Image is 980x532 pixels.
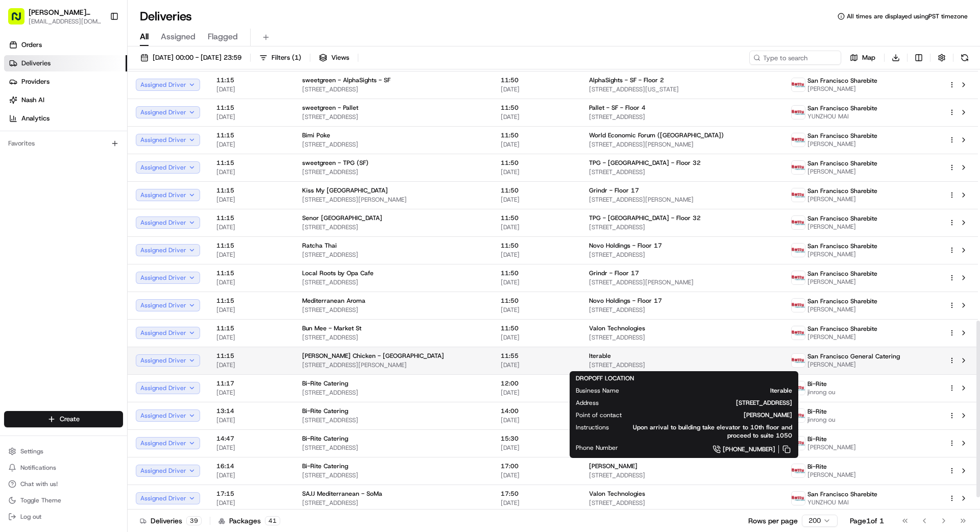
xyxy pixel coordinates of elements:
span: [STREET_ADDRESS][PERSON_NAME] [302,196,484,204]
span: Settings [20,447,43,455]
span: Bi-Rite Catering [302,434,348,443]
span: [STREET_ADDRESS] [589,333,775,342]
span: San Francisco Sharebite [807,132,877,140]
button: [DATE] 00:00 - [DATE] 23:59 [136,51,246,65]
span: San Francisco Sharebite [807,325,877,333]
span: [STREET_ADDRESS][PERSON_NAME] [589,278,775,286]
span: Bi-Rite [807,435,827,443]
span: [DATE] [216,333,286,342]
span: San Francisco Sharebite [807,104,877,112]
span: 11:50 [501,324,573,332]
div: Favorites [4,135,123,152]
span: 12:00 [501,379,573,388]
a: Orders [4,37,127,53]
a: Analytics [4,110,127,127]
span: Bimi Poke [302,131,330,139]
span: [PERSON_NAME] [807,223,877,231]
span: Grindr - Floor 17 [589,186,639,195]
button: See all [158,131,186,143]
a: 💻API Documentation [82,197,168,215]
span: [STREET_ADDRESS] [615,399,792,407]
span: [DATE] 00:00 - [DATE] 23:59 [153,53,241,62]
div: Deliveries [140,516,202,526]
span: 11:50 [501,214,573,222]
span: • [59,158,62,166]
span: [DATE] [501,444,573,452]
span: [STREET_ADDRESS] [302,168,484,176]
img: betty.jpg [792,271,805,284]
span: 11:15 [216,324,286,332]
span: 11:55 [501,352,573,360]
span: [PERSON_NAME] [807,333,877,341]
span: 11:15 [216,159,286,167]
span: [STREET_ADDRESS] [589,168,775,176]
button: Assigned Driver [136,409,200,422]
span: [DATE] [501,361,573,369]
span: [DATE] [501,140,573,149]
div: 💻 [86,202,94,210]
span: Valon Technologies [589,490,645,498]
button: Assigned Driver [136,437,200,449]
span: [STREET_ADDRESS] [302,499,484,507]
span: San Francisco Sharebite [807,297,877,305]
img: betty.jpg [792,437,805,450]
p: Rows per page [748,516,798,526]
button: Assigned Driver [136,272,200,284]
span: [PERSON_NAME] [807,443,856,451]
div: Start new chat [46,98,167,108]
div: 41 [265,516,280,525]
span: [PERSON_NAME] [807,167,877,176]
span: 11:50 [501,241,573,250]
span: Iterable [589,352,611,360]
span: 11:15 [216,186,286,195]
span: Create [60,415,80,424]
span: Deliveries [21,59,51,68]
span: Pylon [102,226,124,233]
span: Bun Mee - Market St [302,324,361,332]
span: Point of contact [576,411,622,419]
span: All [140,31,149,43]
span: [DATE] [216,196,286,204]
span: Grindr - Floor 17 [589,269,639,277]
div: 📗 [10,202,18,210]
span: [DATE] [216,471,286,479]
span: API Documentation [96,201,164,211]
span: AlphaSights - SF - Floor 2 [589,76,664,84]
button: Assigned Driver [136,216,200,229]
span: [STREET_ADDRESS] [589,471,775,479]
button: Assigned Driver [136,465,200,477]
span: [STREET_ADDRESS] [302,471,484,479]
span: [PERSON_NAME] [807,360,900,369]
span: YUNZHOU MAI [807,498,877,506]
button: Assigned Driver [136,299,200,311]
span: [PERSON_NAME] [807,278,877,286]
span: SAJJ Mediterranean - SoMa [302,490,382,498]
button: [PERSON_NAME] Transportation[EMAIL_ADDRESS][DOMAIN_NAME] [4,4,106,29]
span: [STREET_ADDRESS] [302,389,484,397]
button: Create [4,411,123,427]
span: 11:50 [501,297,573,305]
span: bettytllc [32,158,57,166]
span: [DATE] [216,306,286,314]
span: 11:50 [501,131,573,139]
span: [DATE] [501,471,573,479]
span: 14:47 [216,434,286,443]
button: Assigned Driver [136,244,200,256]
span: [STREET_ADDRESS] [302,416,484,424]
span: Bi-Rite [807,463,827,471]
span: [DATE] [216,85,286,93]
span: [STREET_ADDRESS] [302,333,484,342]
span: World Economic Forum ([GEOGRAPHIC_DATA]) [589,131,724,139]
span: [DATE] [216,251,286,259]
span: All times are displayed using PST timezone [847,12,968,20]
span: [STREET_ADDRESS] [302,113,484,121]
span: [DATE] [216,223,286,231]
span: Knowledge Base [20,201,78,211]
span: Mediterranean Aroma [302,297,365,305]
span: [STREET_ADDRESS] [302,278,484,286]
span: [DATE] [216,168,286,176]
span: 11:15 [216,104,286,112]
button: Assigned Driver [136,106,200,118]
button: Filters(1) [255,51,306,65]
div: Past conversations [10,133,65,141]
